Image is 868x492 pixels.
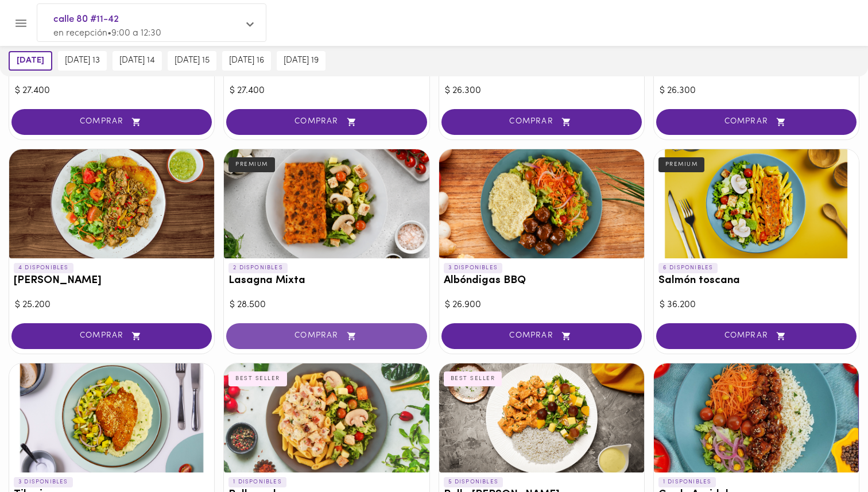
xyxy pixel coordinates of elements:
[65,56,100,66] span: [DATE] 13
[241,331,412,341] span: COMPRAR
[230,299,423,312] div: $ 28.500
[9,149,214,258] div: Arroz chaufa
[168,51,216,71] button: [DATE] 15
[224,363,429,472] div: Pollo carbonara
[277,51,325,71] button: [DATE] 19
[439,149,644,258] div: Albóndigas BBQ
[445,299,638,312] div: $ 26.900
[671,331,842,341] span: COMPRAR
[14,477,73,487] p: 3 DISPONIBLES
[17,56,44,66] span: [DATE]
[53,12,238,27] span: calle 80 #11-42
[9,51,52,71] button: [DATE]
[456,117,627,127] span: COMPRAR
[658,275,854,287] h3: Salmón toscana
[228,477,286,487] p: 1 DISPONIBLES
[284,56,319,66] span: [DATE] 19
[53,29,161,38] span: en recepción • 9:00 a 12:30
[230,84,423,98] div: $ 27.400
[11,323,212,349] button: COMPRAR
[226,323,427,349] button: COMPRAR
[26,331,197,341] span: COMPRAR
[241,117,412,127] span: COMPRAR
[229,56,264,66] span: [DATE] 16
[444,275,640,287] h3: Albóndigas BBQ
[654,149,859,258] div: Salmón toscana
[226,109,427,135] button: COMPRAR
[654,363,859,472] div: Cerdo Agridulce
[58,51,107,71] button: [DATE] 13
[228,157,275,172] div: PREMIUM
[660,299,853,312] div: $ 36.200
[228,263,288,273] p: 2 DISPONIBLES
[456,331,627,341] span: COMPRAR
[9,363,214,472] div: Tilapia parmesana
[14,275,210,287] h3: [PERSON_NAME]
[14,263,73,273] p: 4 DISPONIBLES
[658,157,705,172] div: PREMIUM
[15,299,208,312] div: $ 25.200
[444,477,503,487] p: 5 DISPONIBLES
[224,149,429,258] div: Lasagna Mixta
[656,323,857,349] button: COMPRAR
[656,109,857,135] button: COMPRAR
[671,117,842,127] span: COMPRAR
[801,425,857,481] iframe: Messagebird Livechat Widget
[444,263,503,273] p: 3 DISPONIBLES
[7,9,35,37] button: Menu
[228,371,287,386] div: BEST SELLER
[658,477,716,487] p: 1 DISPONIBLES
[175,56,210,66] span: [DATE] 15
[119,56,155,66] span: [DATE] 14
[441,109,642,135] button: COMPRAR
[113,51,162,71] button: [DATE] 14
[441,323,642,349] button: COMPRAR
[222,51,271,71] button: [DATE] 16
[11,109,212,135] button: COMPRAR
[26,117,197,127] span: COMPRAR
[15,84,208,98] div: $ 27.400
[444,371,502,386] div: BEST SELLER
[439,363,644,472] div: Pollo Tikka Massala
[660,84,853,98] div: $ 26.300
[445,84,638,98] div: $ 26.300
[658,263,718,273] p: 6 DISPONIBLES
[228,275,424,287] h3: Lasagna Mixta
